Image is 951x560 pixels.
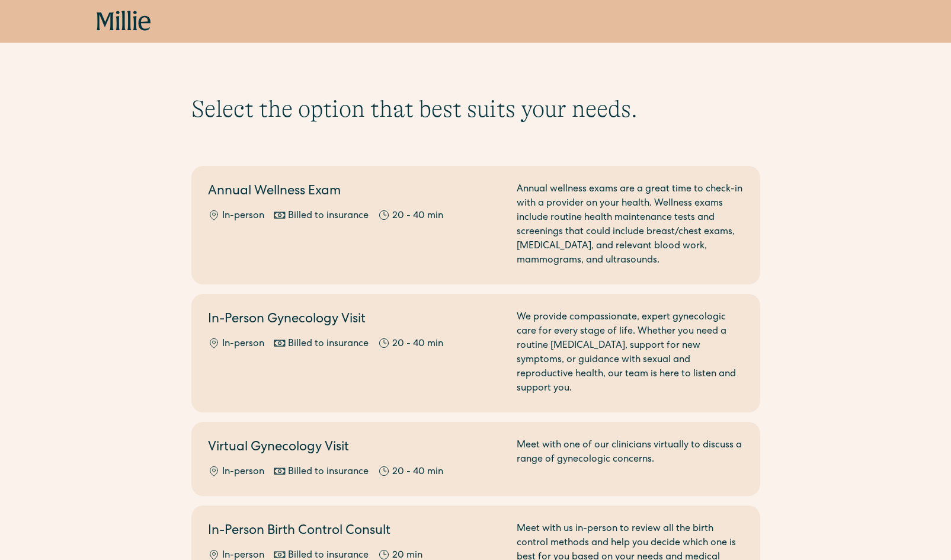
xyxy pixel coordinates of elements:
[288,209,369,223] div: Billed to insurance
[222,337,264,351] div: In-person
[288,465,369,479] div: Billed to insurance
[517,311,744,396] div: We provide compassionate, expert gynecologic care for every stage of life. Whether you need a rou...
[208,183,502,202] h2: Annual Wellness Exam
[288,337,369,351] div: Billed to insurance
[191,294,760,412] a: In-Person Gynecology VisitIn-personBilled to insurance20 - 40 minWe provide compassionate, expert...
[392,337,443,351] div: 20 - 40 min
[208,522,502,542] h2: In-Person Birth Control Consult
[191,422,760,496] a: Virtual Gynecology VisitIn-personBilled to insurance20 - 40 minMeet with one of our clinicians vi...
[208,311,502,330] h2: In-Person Gynecology Visit
[517,439,744,479] div: Meet with one of our clinicians virtually to discuss a range of gynecologic concerns.
[222,209,264,223] div: In-person
[392,209,443,223] div: 20 - 40 min
[392,465,443,479] div: 20 - 40 min
[191,95,760,123] h1: Select the option that best suits your needs.
[517,183,744,268] div: Annual wellness exams are a great time to check-in with a provider on your health. Wellness exams...
[208,439,502,458] h2: Virtual Gynecology Visit
[191,166,760,284] a: Annual Wellness ExamIn-personBilled to insurance20 - 40 minAnnual wellness exams are a great time...
[222,465,264,479] div: In-person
